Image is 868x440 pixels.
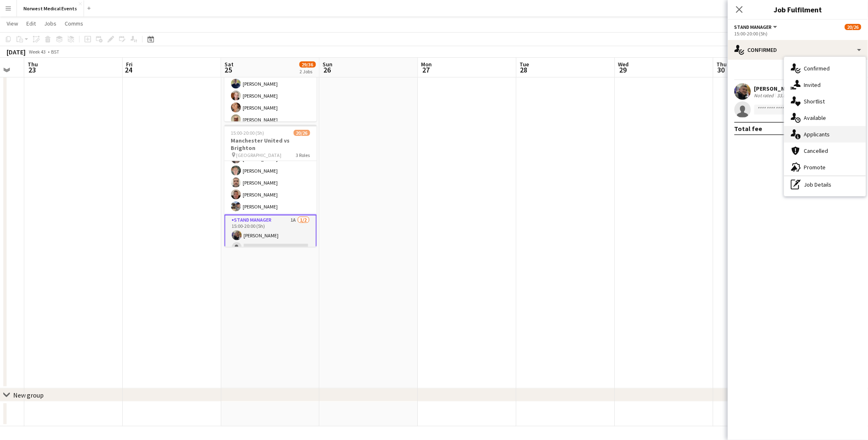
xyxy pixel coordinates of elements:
[617,65,629,75] span: 29
[236,152,282,158] span: [GEOGRAPHIC_DATA]
[223,65,234,75] span: 25
[296,152,310,158] span: 3 Roles
[845,24,861,30] span: 20/26
[225,64,317,176] app-card-role: Responder (First Aid)8/813:00-17:30 (4h30m)[PERSON_NAME][PERSON_NAME][PERSON_NAME][PERSON_NAME]
[728,4,868,15] h3: Job Fulfilment
[804,147,828,154] span: Cancelled
[804,114,826,122] span: Available
[27,49,48,55] span: Week 43
[231,130,264,136] span: 15:00-20:00 (5h)
[225,139,317,215] app-card-role: Senior Responder (FREC 4 or Above)5/515:00-20:00 (5h)[PERSON_NAME][PERSON_NAME][PERSON_NAME][PERS...
[65,20,83,27] span: Comms
[735,124,763,133] div: Total fee
[618,61,629,68] span: Wed
[300,68,316,75] div: 2 Jobs
[225,215,317,256] app-card-role: Stand Manager1A1/215:00-20:00 (5h)[PERSON_NAME]
[225,137,317,152] h3: Manchester United vs Brighton
[225,61,234,68] span: Sat
[44,20,56,27] span: Jobs
[735,24,779,30] button: Stand Manager
[420,65,432,75] span: 27
[735,24,772,30] span: Stand Manager
[51,49,59,55] div: BST
[26,20,36,27] span: Edit
[776,92,794,98] div: 33.8km
[784,176,866,193] div: Job Details
[17,0,84,16] button: Norwest Medical Events
[23,18,39,29] a: Edit
[519,65,529,75] span: 28
[3,18,21,29] a: View
[13,391,44,399] div: New group
[754,85,798,92] div: [PERSON_NAME]
[26,65,38,75] span: 23
[126,61,133,68] span: Fri
[7,48,26,56] div: [DATE]
[322,65,333,75] span: 26
[804,98,825,105] span: Shortlist
[28,61,38,68] span: Thu
[717,61,727,68] span: Thu
[804,131,830,138] span: Applicants
[299,61,316,68] span: 29/36
[125,65,133,75] span: 24
[41,18,60,29] a: Jobs
[294,130,310,136] span: 20/26
[520,61,529,68] span: Tue
[804,164,826,171] span: Promote
[728,40,868,60] div: Confirmed
[225,125,317,247] app-job-card: 15:00-20:00 (5h)20/26Manchester United vs Brighton [GEOGRAPHIC_DATA]3 Roles Senior Responder (FRE...
[7,20,18,27] span: View
[804,81,821,89] span: Invited
[61,18,87,29] a: Comms
[716,65,727,75] span: 30
[421,61,432,68] span: Mon
[804,65,830,72] span: Confirmed
[735,30,861,37] div: 15:00-20:00 (5h)
[323,61,333,68] span: Sun
[754,92,776,98] div: Not rated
